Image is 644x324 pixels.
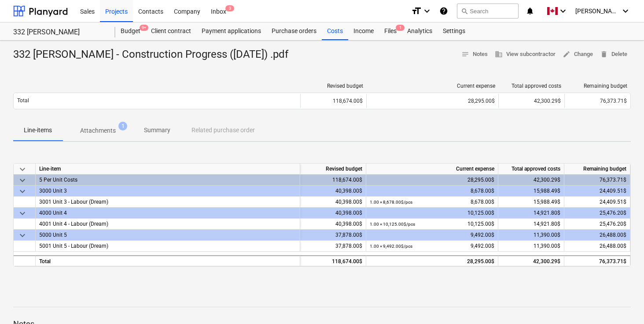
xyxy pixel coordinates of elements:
span: business [495,50,503,58]
small: 1.00 × 9,492.00$ / pcs [370,244,412,249]
div: 15,988.49$ [498,186,564,197]
div: 37,878.00$ [300,230,366,241]
span: 1 [396,25,405,31]
div: 4000 Unit 4 [39,208,296,218]
div: 5000 Unit 5 [39,230,296,240]
div: 26,488.00$ [564,230,630,241]
div: 10,125.00$ [370,219,494,230]
a: Settings [438,22,471,40]
p: Summary [144,126,170,135]
div: 76,373.71$ [564,175,630,186]
div: 28,295.00$ [370,256,494,267]
span: 11,390.00$ [534,243,560,249]
p: Line-items [24,126,52,135]
span: 5001 Unit 5 - Labour (Dream) [39,243,108,249]
div: 8,678.00$ [370,186,494,197]
small: 1.00 × 8,678.00$ / pcs [370,200,412,205]
p: Total [17,97,29,104]
div: Remaining budget [568,83,627,89]
a: Payment applications [196,22,266,40]
i: notifications [526,6,534,16]
span: 26,488.00$ [600,243,626,249]
div: 5 Per Unit Costs [39,175,296,185]
div: 332 [PERSON_NAME] - Construction Progress ([DATE]) .pdf [13,48,295,62]
a: Client contract [146,22,196,40]
div: Current expense [366,164,498,175]
a: Budget9+ [115,22,146,40]
div: 9,492.00$ [370,241,494,252]
div: Budget [115,22,146,40]
span: notes [461,50,469,58]
div: Analytics [402,22,438,40]
div: 118,674.00$ [300,255,366,266]
span: delete [600,50,608,58]
div: 332 [PERSON_NAME] [13,28,105,37]
div: 8,678.00$ [370,197,494,208]
span: keyboard_arrow_down [17,164,28,175]
i: keyboard_arrow_down [422,6,432,16]
span: keyboard_arrow_down [17,208,28,219]
span: View subcontractor [495,49,556,60]
div: Line-item [36,164,300,175]
div: 14,921.80$ [498,208,564,219]
span: Change [563,49,593,60]
div: 10,125.00$ [370,208,494,219]
a: Purchase orders [266,22,322,40]
button: Delete [596,48,631,61]
small: 1.00 × 10,125.00$ / pcs [370,222,415,227]
iframe: Chat Widget [600,282,644,324]
div: 42,300.29$ [498,255,564,266]
div: 24,409.51$ [564,186,630,197]
span: search [461,7,468,15]
div: 118,674.00$ [300,94,366,108]
div: 9,492.00$ [370,230,494,241]
div: 40,398.00$ [300,208,366,219]
button: Change [559,48,596,61]
a: Files1 [379,22,402,40]
div: Revised budget [300,164,366,175]
p: Attachments [80,126,116,135]
span: 24,409.51$ [600,199,626,205]
span: keyboard_arrow_down [17,175,28,186]
div: 28,295.00$ [370,98,495,104]
i: format_size [411,6,422,16]
a: Income [348,22,379,40]
i: keyboard_arrow_down [558,6,568,16]
span: 25,476.20$ [600,221,626,227]
div: Files [379,22,402,40]
div: 37,878.00$ [300,241,366,252]
span: 76,373.71$ [600,98,627,104]
div: 40,398.00$ [300,197,366,208]
div: 3000 Unit 3 [39,186,296,196]
span: Notes [461,49,488,60]
span: [PERSON_NAME] [575,7,619,15]
div: 25,476.20$ [564,208,630,219]
button: Search [457,4,519,19]
span: 3001 Unit 3 - Labour (Dream) [39,199,108,205]
span: Delete [600,49,627,60]
a: Costs [322,22,348,40]
span: 4001 Unit 4 - Labour (Dream) [39,221,108,227]
button: View subcontractor [491,48,559,61]
div: Total [36,255,300,266]
div: 118,674.00$ [300,175,366,186]
div: 40,398.00$ [300,219,366,230]
span: 1 [118,122,127,130]
button: Notes [458,48,491,61]
div: Revised budget [304,83,363,89]
span: edit [563,50,570,58]
span: 9+ [140,25,148,31]
div: 11,390.00$ [498,230,564,241]
span: 14,921.80$ [534,221,560,227]
div: 28,295.00$ [370,175,494,186]
i: keyboard_arrow_down [620,6,631,16]
i: Knowledge base [439,6,448,16]
span: 3 [225,5,234,11]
